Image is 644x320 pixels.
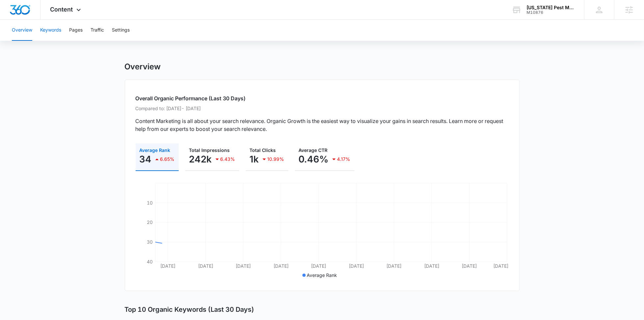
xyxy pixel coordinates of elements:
tspan: [DATE] [386,263,401,269]
span: Average Rank [140,147,170,153]
span: Average CTR [299,147,328,153]
tspan: [DATE] [311,263,326,269]
tspan: [DATE] [273,263,288,269]
tspan: [DATE] [462,263,477,269]
h3: Top 10 Organic Keywords (Last 30 Days) [125,306,254,314]
tspan: [DATE] [424,263,439,269]
tspan: 30 [146,239,152,245]
span: Content [50,6,73,13]
button: Pages [69,20,83,41]
p: 4.17% [337,157,350,161]
div: account id [527,10,575,15]
tspan: [DATE] [160,263,175,269]
tspan: [DATE] [493,263,508,269]
tspan: 40 [146,259,152,264]
p: 1k [250,154,259,164]
tspan: [DATE] [198,263,213,269]
button: Traffic [90,20,104,41]
tspan: [DATE] [348,263,364,269]
p: 0.46% [299,154,329,164]
tspan: [DATE] [236,263,251,269]
span: Average Rank [307,272,337,278]
h2: Overall Organic Performance (Last 30 Days) [136,94,509,102]
button: Settings [112,20,130,41]
p: 34 [140,154,152,164]
h1: Overview [125,62,161,72]
p: Content Marketing is all about your search relevance. Organic Growth is the easiest way to visual... [136,117,509,133]
p: 10.99% [268,157,284,161]
span: Total Clicks [250,147,276,153]
p: Compared to: [DATE] - [DATE] [136,105,509,112]
button: Keywords [40,20,61,41]
p: 6.43% [220,157,235,161]
p: 6.65% [160,157,175,161]
tspan: 10 [146,200,152,206]
p: 242k [189,154,212,164]
span: Total Impressions [189,147,230,153]
tspan: 20 [146,219,152,225]
div: account name [527,5,575,10]
button: Overview [12,20,32,41]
